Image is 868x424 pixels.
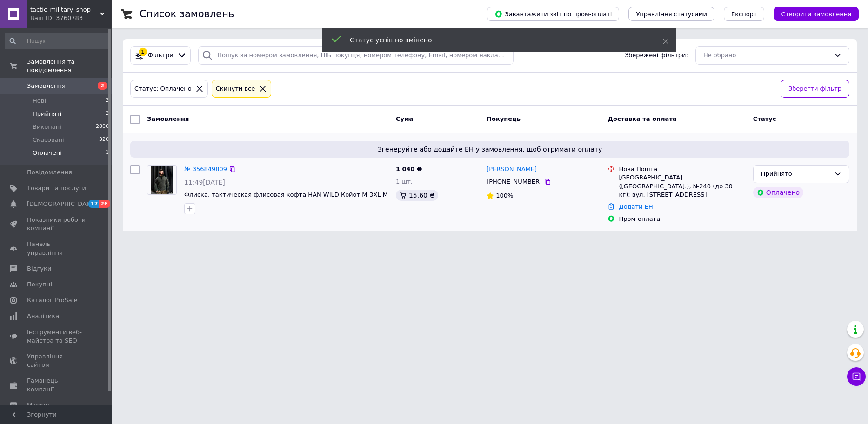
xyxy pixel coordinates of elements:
a: Створити замовлення [764,10,859,17]
div: Прийнято [761,169,830,179]
span: Управління сайтом [27,352,86,369]
span: Створити замовлення [781,11,851,18]
span: 1 шт. [396,178,413,185]
div: Статус: Оплачено [133,84,194,94]
span: Покупці [27,280,52,289]
span: Повідомлення [27,168,72,177]
span: Товари та послуги [27,184,86,192]
span: Оплачені [33,149,62,157]
img: Фото товару [151,166,173,194]
a: Додати ЕН [619,203,653,210]
span: Cума [396,115,413,122]
span: Інструменти веб-майстра та SEO [27,328,86,345]
a: № 356849809 [184,166,227,172]
span: Експорт [731,11,757,18]
span: Каталог ProSale [27,296,77,305]
span: Гаманець компанії [27,377,86,393]
div: Оплачено [753,187,803,198]
a: Флиска, тактическая флисовая кофта HAN WILD Койот М-3XL М [184,191,388,198]
button: Зберегти фільтр [781,80,849,98]
span: 2800 [96,123,109,131]
a: [PERSON_NAME] [487,165,537,174]
div: Не обрано [703,51,830,60]
span: 320 [99,136,109,144]
div: Нова Пошта [619,165,745,173]
div: Пром-оплата [619,215,745,223]
span: Покупець [487,115,521,122]
span: Маркет [27,401,51,410]
span: Показники роботи компанії [27,216,86,232]
span: Замовлення та повідомлення [27,58,112,74]
span: Управління статусами [636,11,707,18]
span: Статус [753,115,776,122]
span: Панель управління [27,240,86,257]
span: 100% [496,192,513,199]
button: Створити замовлення [774,7,859,21]
div: Ваш ID: 3760783 [30,14,112,22]
span: Збережені фільтри: [625,51,688,60]
span: 2 [106,110,109,118]
div: Статус успішно змінено [350,35,639,45]
span: Зберегти фільтр [788,84,841,94]
span: 11:49[DATE] [184,179,225,186]
div: 1 [139,48,147,56]
span: tactic_military_shop [30,6,100,14]
button: Управління статусами [628,7,714,21]
span: 2 [106,97,109,105]
div: Cкинути все [214,84,257,94]
input: Пошук [5,33,110,49]
span: Аналітика [27,312,59,320]
div: [GEOGRAPHIC_DATA] ([GEOGRAPHIC_DATA].), №240 (до 30 кг): вул. [STREET_ADDRESS] [619,173,745,199]
span: 2 [98,82,107,90]
span: Нові [33,97,46,105]
a: Фото товару [147,165,177,195]
h1: Список замовлень [140,8,234,20]
div: [PHONE_NUMBER] [485,176,544,188]
span: Фільтри [148,51,174,60]
span: Прийняті [33,110,61,118]
span: Скасовані [33,136,64,144]
span: Виконані [33,123,61,131]
input: Пошук за номером замовлення, ПІБ покупця, номером телефону, Email, номером накладної [198,46,514,65]
span: Замовлення [27,82,66,90]
span: Доставка та оплата [608,115,676,122]
span: [DEMOGRAPHIC_DATA] [27,200,96,208]
span: Замовлення [147,115,189,122]
span: Відгуки [27,265,51,273]
span: Завантажити звіт по пром-оплаті [494,10,612,18]
span: Згенеруйте або додайте ЕН у замовлення, щоб отримати оплату [134,145,846,154]
div: 15.60 ₴ [396,190,438,201]
span: 26 [99,200,110,208]
span: 1 040 ₴ [396,166,422,172]
button: Експорт [724,7,765,21]
span: 1 [106,149,109,157]
button: Чат з покупцем [847,367,866,386]
span: 17 [88,200,99,208]
button: Завантажити звіт по пром-оплаті [487,7,619,21]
